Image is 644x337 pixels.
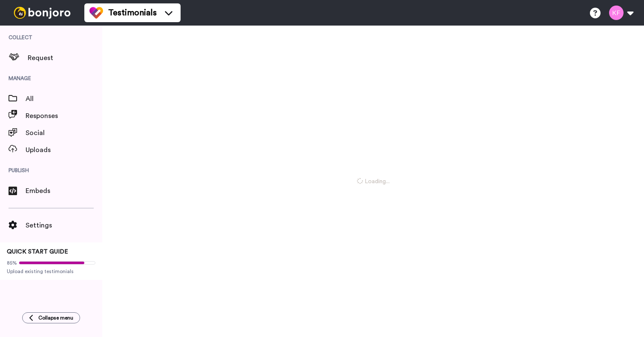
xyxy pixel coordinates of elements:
[38,314,73,321] span: Collapse menu
[26,186,102,196] span: Embeds
[26,220,102,230] span: Settings
[22,312,80,323] button: Collapse menu
[89,6,103,20] img: tm-color.svg
[28,53,102,63] span: Request
[108,7,157,19] span: Testimonials
[26,128,102,138] span: Social
[7,259,17,266] span: 85%
[10,7,74,19] img: bj-logo-header-white.svg
[357,177,390,186] span: Loading...
[26,145,102,155] span: Uploads
[26,94,102,104] span: All
[7,268,95,275] span: Upload existing testimonials
[7,249,68,255] span: QUICK START GUIDE
[26,111,102,121] span: Responses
